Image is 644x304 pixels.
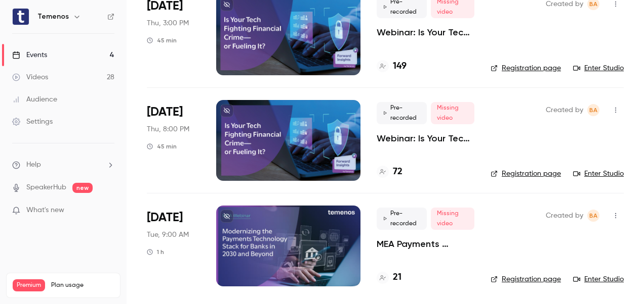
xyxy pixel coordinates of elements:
span: BA [589,210,597,222]
a: 21 [377,271,401,284]
span: Plan usage [51,281,114,289]
span: What's new [26,205,64,216]
span: Balamurugan Arunachalam [587,210,599,222]
span: new [72,183,93,193]
a: 149 [377,60,407,73]
h4: 21 [393,271,401,284]
span: Thu, 8:00 PM [147,124,189,134]
div: Settings [12,117,53,127]
li: help-dropdown-opener [12,160,114,170]
div: Sep 25 Thu, 2:00 PM (America/New York) [147,100,200,181]
span: Premium [13,279,45,291]
h4: 149 [393,60,407,73]
a: Registration page [491,63,561,73]
a: MEA Payments Webinar: Modernizing the Payments Technology Stack for Banks in [DATE] and Beyond [377,238,474,250]
span: [DATE] [147,210,183,226]
span: Thu, 3:00 PM [147,18,189,28]
span: Pre-recorded [377,102,427,124]
a: Enter Studio [573,63,624,73]
a: Registration page [491,274,561,284]
a: 72 [377,165,402,179]
div: Videos [12,72,48,82]
span: [DATE] [147,104,183,120]
span: Created by [546,104,583,116]
div: 1 h [147,248,164,256]
a: Enter Studio [573,274,624,284]
div: Audience [12,94,57,105]
span: Balamurugan Arunachalam [587,104,599,116]
a: Webinar: Is Your Tech Fighting Financial Crime—or Fueling It? [377,132,474,144]
img: Temenos [13,9,29,25]
a: Webinar: Is Your Tech Fighting Financial Crime—or Fueling It? [377,26,474,38]
div: 45 min [147,142,177,150]
a: Enter Studio [573,169,624,179]
span: Missing video [431,208,474,230]
span: Pre-recorded [377,208,427,230]
span: Tue, 9:00 AM [147,230,189,240]
h6: Temenos [37,12,69,22]
span: Missing video [431,102,474,124]
span: BA [589,104,597,116]
a: SpeakerHub [26,182,66,193]
iframe: Noticeable Trigger [102,206,114,215]
span: Created by [546,210,583,222]
span: Help [26,160,41,170]
div: Events [12,50,47,60]
div: Sep 30 Tue, 11:00 AM (Asia/Dubai) [147,206,200,286]
h4: 72 [393,165,402,179]
a: Registration page [491,169,561,179]
div: 45 min [147,36,177,44]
